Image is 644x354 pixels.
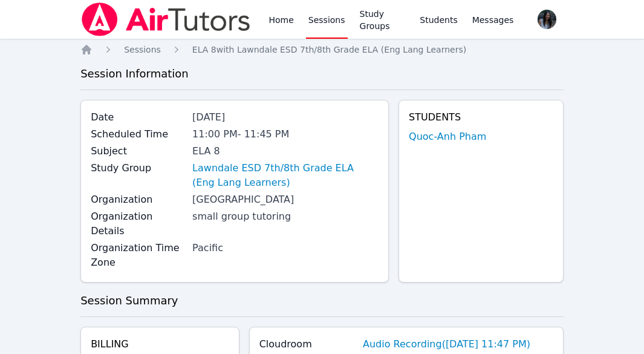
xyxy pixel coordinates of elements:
label: Organization Details [91,209,185,238]
a: Sessions [124,44,161,56]
div: ELA 8 [192,144,379,159]
label: Date [91,110,185,125]
span: Messages [472,14,514,26]
span: Sessions [124,45,161,54]
label: Scheduled Time [91,127,185,142]
label: Organization Time Zone [91,241,185,270]
h4: Billing [91,337,229,352]
a: ELA 8with Lawndale ESD 7th/8th Grade ELA (Eng Lang Learners) [192,44,466,56]
h3: Session Information [80,65,564,82]
label: Organization [91,192,185,207]
h3: Session Summary [80,292,564,309]
div: small group tutoring [192,209,379,224]
nav: Breadcrumb [80,44,564,56]
h4: Students [409,110,553,125]
img: Air Tutors [80,2,252,36]
label: Study Group [91,161,185,175]
div: 11:00 PM - 11:45 PM [192,127,379,142]
label: Subject [91,144,185,159]
div: [GEOGRAPHIC_DATA] [192,192,379,207]
a: Audio Recording([DATE] 11:47 PM) [363,337,530,352]
span: ELA 8 with Lawndale ESD 7th/8th Grade ELA (Eng Lang Learners) [192,45,466,54]
a: Quoc-Anh Pham [409,129,486,144]
a: Lawndale ESD 7th/8th Grade ELA (Eng Lang Learners) [192,161,379,190]
div: Pacific [192,241,379,255]
div: [DATE] [192,110,379,125]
